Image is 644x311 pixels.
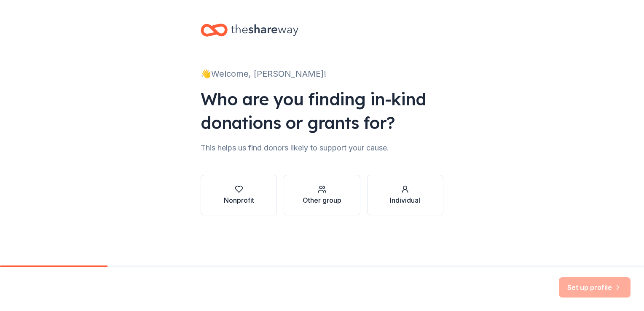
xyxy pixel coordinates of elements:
div: This helps us find donors likely to support your cause. [201,141,443,155]
div: Individual [390,195,420,205]
button: Other group [284,175,360,215]
button: Individual [367,175,443,215]
div: Who are you finding in-kind donations or grants for? [201,87,443,134]
div: Nonprofit [224,195,254,205]
div: Other group [303,195,341,205]
button: Nonprofit [201,175,277,215]
div: 👋 Welcome, [PERSON_NAME]! [201,67,443,80]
